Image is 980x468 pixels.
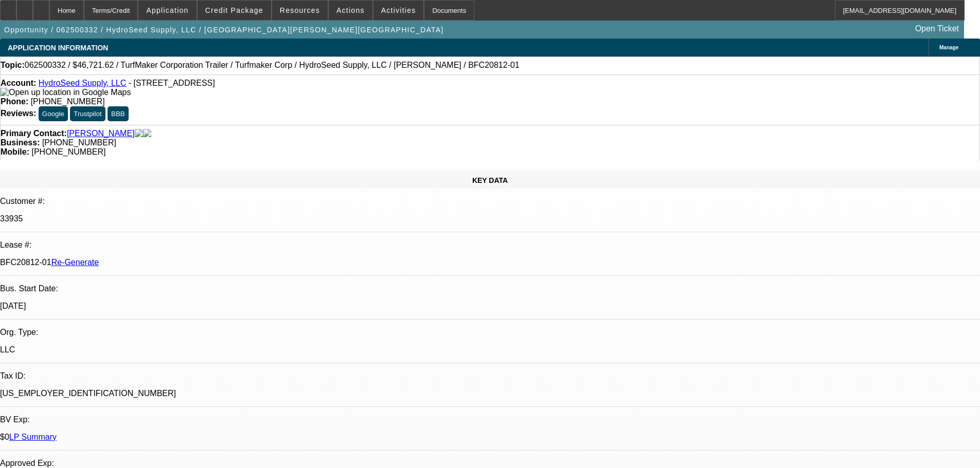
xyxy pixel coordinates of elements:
span: Opportunity / 062500332 / HydroSeed Supply, LLC / [GEOGRAPHIC_DATA][PERSON_NAME][GEOGRAPHIC_DATA] [4,26,443,34]
button: Resources [272,1,328,20]
span: Activities [381,6,416,14]
strong: Topic: [1,61,25,70]
img: linkedin-icon.png [143,129,151,138]
button: Google [39,106,68,121]
img: Open up location in Google Maps [1,88,131,97]
strong: Account: [1,79,36,87]
img: facebook-icon.png [135,129,143,138]
span: Manage [939,45,958,50]
span: [PHONE_NUMBER] [31,97,105,106]
a: Re-Generate [51,258,99,267]
strong: Mobile: [1,147,29,156]
button: Credit Package [198,1,271,20]
button: Application [138,1,196,20]
a: LP Summary [9,433,57,441]
strong: Primary Contact: [1,129,67,138]
span: Application [146,6,188,14]
a: HydroSeed Supply, LLC [39,79,126,87]
span: Actions [336,6,365,14]
span: - [STREET_ADDRESS] [129,79,215,87]
span: [PHONE_NUMBER] [31,147,105,156]
strong: Reviews: [1,109,36,118]
span: [PHONE_NUMBER] [42,138,116,147]
button: Activities [373,1,424,20]
a: Open Ticket [911,20,963,38]
strong: Business: [1,138,40,147]
button: Trustpilot [70,106,105,121]
strong: Phone: [1,97,28,106]
a: [PERSON_NAME] [67,129,135,138]
span: Credit Package [205,6,263,14]
span: APPLICATION INFORMATION [8,44,108,52]
button: BBB [108,106,129,121]
span: Resources [280,6,320,14]
span: KEY DATA [472,176,508,184]
span: 062500332 / $46,721.62 / TurfMaker Corporation Trailer / Turfmaker Corp / HydroSeed Supply, LLC /... [25,61,520,70]
button: Actions [329,1,372,20]
a: View Google Maps [1,88,131,97]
